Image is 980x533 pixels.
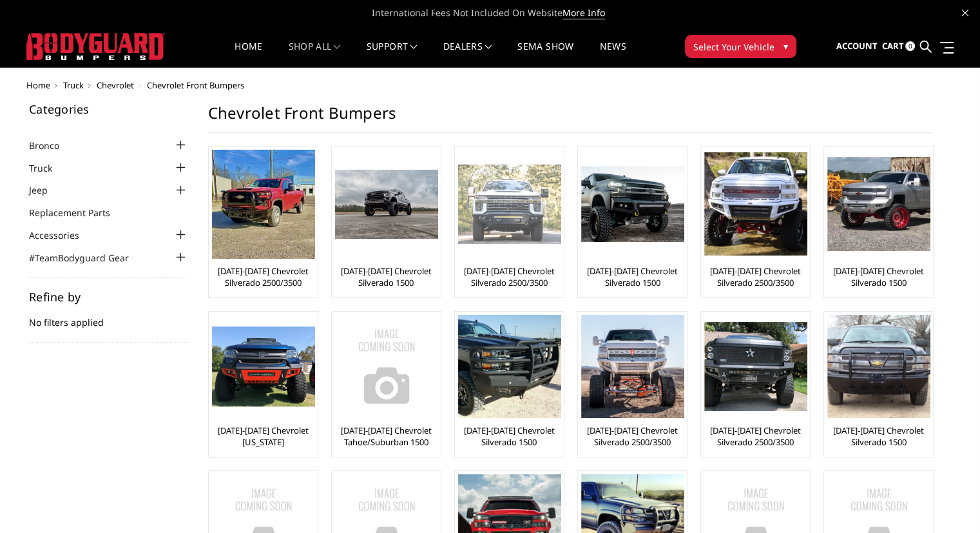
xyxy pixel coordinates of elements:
[905,41,915,51] span: 0
[29,291,189,303] h5: Refine by
[289,42,341,67] a: shop all
[29,251,145,265] a: #TeamBodyguard Gear
[599,42,626,67] a: News
[147,79,244,91] span: Chevrolet Front Bumpers
[235,42,262,67] a: Home
[29,228,95,242] a: Accessories
[581,265,684,288] a: [DATE]-[DATE] Chevrolet Silverado 1500
[443,42,492,67] a: Dealers
[704,425,807,448] a: [DATE]-[DATE] Chevrolet Silverado 2500/3500
[212,425,314,448] a: [DATE]-[DATE] Chevrolet [US_STATE]
[836,29,877,64] a: Account
[29,139,75,152] a: Bronco
[685,35,796,58] button: Select Your Vehicle
[836,40,877,52] span: Account
[367,42,418,67] a: Support
[881,29,915,64] a: Cart 0
[212,265,314,288] a: [DATE]-[DATE] Chevrolet Silverado 2500/3500
[704,265,807,288] a: [DATE]-[DATE] Chevrolet Silverado 2500/3500
[335,265,437,288] a: [DATE]-[DATE] Chevrolet Silverado 1500
[783,39,788,53] span: ▾
[29,161,68,175] a: Truck
[63,79,84,91] a: Truck
[29,291,189,343] div: No filters applied
[26,79,50,91] a: Home
[827,425,930,448] a: [DATE]-[DATE] Chevrolet Silverado 1500
[335,315,438,418] img: No Image
[26,33,165,60] img: BODYGUARD BUMPERS
[29,206,126,219] a: Replacement Parts
[97,79,134,91] a: Chevrolet
[517,42,573,67] a: SEMA Show
[581,425,684,448] a: [DATE]-[DATE] Chevrolet Silverado 2500/3500
[881,40,903,52] span: Cart
[335,425,437,448] a: [DATE]-[DATE] Chevrolet Tahoe/Suburban 1500
[335,315,437,418] a: No Image
[29,183,64,197] a: Jeep
[29,103,189,115] h5: Categories
[693,40,774,54] span: Select Your Vehicle
[458,425,561,448] a: [DATE]-[DATE] Chevrolet Silverado 1500
[562,6,605,19] a: More Info
[458,265,561,288] a: [DATE]-[DATE] Chevrolet Silverado 2500/3500
[208,103,932,133] h1: Chevrolet Front Bumpers
[827,265,930,288] a: [DATE]-[DATE] Chevrolet Silverado 1500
